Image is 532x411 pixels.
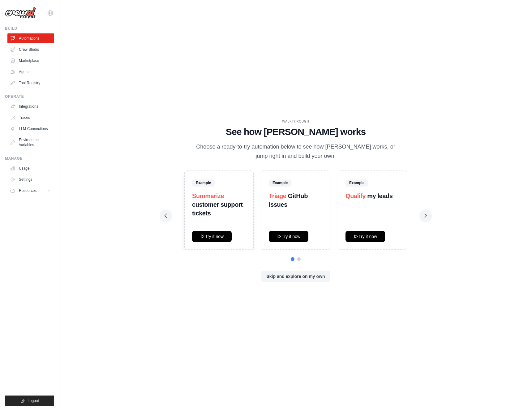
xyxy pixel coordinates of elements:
span: Example [345,180,368,186]
a: Marketplace [7,56,54,66]
a: Automations [7,33,54,43]
h1: See how [PERSON_NAME] works [165,126,427,137]
a: Agents [7,67,54,77]
a: Environment Variables [7,135,54,150]
iframe: Chat Widget [501,381,532,411]
div: Operate [5,94,54,99]
p: Choose a ready-to-try automation below to see how [PERSON_NAME] works, or jump right in and build... [192,142,400,161]
button: Logout [5,396,54,406]
button: Skip and explore on my own [261,271,330,282]
span: Qualify [345,193,366,199]
a: Traces [7,113,54,123]
button: Resources [7,186,54,196]
div: Manage [5,156,54,161]
strong: my leads [367,193,393,199]
span: Summarize [192,193,224,199]
a: Usage [7,163,54,173]
span: Example [192,180,215,186]
button: Try it now [269,231,308,242]
a: Crew Studio [7,45,54,54]
img: Logo [5,7,36,19]
div: WALKTHROUGH [165,119,427,124]
strong: GitHub issues [269,193,308,208]
a: Integrations [7,102,54,111]
a: LLM Connections [7,124,54,134]
button: Try it now [192,231,232,242]
div: Build [5,26,54,31]
a: Settings [7,175,54,184]
strong: customer support tickets [192,201,243,217]
a: Tool Registry [7,78,54,88]
button: Try it now [345,231,385,242]
span: Example [269,180,291,186]
span: Logout [28,398,39,403]
span: Resources [19,188,36,193]
span: Triage [269,193,286,199]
